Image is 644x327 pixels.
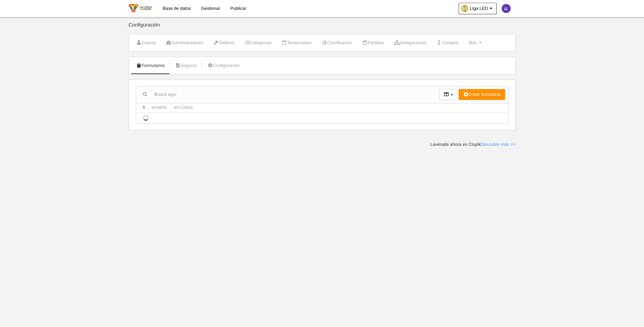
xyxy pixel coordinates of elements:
[459,3,496,14] a: Liga LED
[152,106,167,109] span: Nombre
[433,38,462,48] a: Campos
[390,38,430,48] a: Delegaciones
[468,40,477,45] span: Más
[502,4,511,13] img: c2l6ZT0zMHgzMCZmcz05JnRleHQ9TEwmYmc9NWUzNWIx.png
[481,142,516,147] a: Descubre más >>
[132,61,169,71] a: Formularios
[241,38,275,48] a: Categorías
[129,22,516,34] div: Configuración
[470,5,488,12] span: Liga LED
[430,141,516,148] div: Leverade ahora es Clupik
[171,61,201,71] a: Seguros
[465,38,485,48] a: Más
[459,89,505,100] button: Crear formulario
[210,38,238,48] a: Árbitros
[174,106,193,109] span: Aplicable
[136,89,439,100] input: Busca aquí
[318,38,356,48] a: Clasificación
[278,38,315,48] a: Temporadas
[162,38,207,48] a: Administradores
[132,38,160,48] a: Cuenta
[358,38,388,48] a: Partidos
[129,4,152,12] img: Liga LED
[203,61,243,71] a: Configuración
[461,5,468,12] img: Oa3ElrZntIAI.30x30.jpg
